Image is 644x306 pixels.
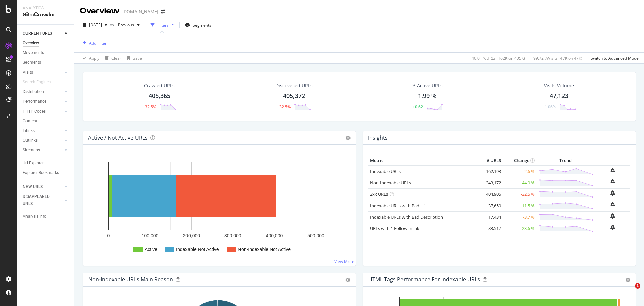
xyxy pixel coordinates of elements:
div: Save [133,55,142,61]
svg: A chart. [88,156,348,260]
div: Apply [89,55,99,61]
span: 1 [635,283,640,289]
span: Previous [115,22,134,28]
text: Active [145,247,157,252]
td: -32.5 % [503,188,536,200]
a: Explorer Bookmarks [23,169,69,176]
a: Content [23,118,69,125]
th: Change [503,156,536,166]
a: Movements [23,49,69,56]
text: 200,000 [183,233,200,238]
div: Explorer Bookmarks [23,169,59,176]
div: 47,123 [550,92,568,100]
div: bell-plus [610,190,615,196]
div: 405,372 [283,92,305,100]
div: Switch to Advanced Mode [591,55,639,61]
a: Outlinks [23,137,63,144]
div: Clear [111,55,121,61]
div: Visits [23,69,33,76]
a: Sitemaps [23,147,63,154]
a: URLs with 1 Follow Inlink [370,225,419,231]
a: Visits [23,69,63,76]
text: 0 [107,233,110,238]
th: Metric [368,156,476,166]
div: Filters [157,22,169,28]
div: arrow-right-arrow-left [161,9,165,14]
a: Performance [23,98,63,105]
a: Non-Indexable URLs [370,180,411,186]
div: -32.5% [278,104,291,110]
div: bell-plus [610,202,615,207]
a: Indexable URLs with Bad H1 [370,203,426,209]
div: Analytics [23,5,69,11]
i: Options [346,136,351,140]
div: Search Engines [23,79,51,86]
button: Filters [148,19,177,30]
td: -2.6 % [503,166,536,177]
div: Inlinks [23,127,35,134]
div: bell-plus [610,179,615,184]
div: bell-plus [610,213,615,219]
th: # URLS [476,156,503,166]
th: Trend [536,156,595,166]
div: SiteCrawler [23,11,69,19]
td: 162,193 [476,166,503,177]
td: 83,517 [476,223,503,234]
text: 300,000 [224,233,241,238]
text: Non-Indexable Not Active [238,247,291,252]
td: -3.7 % [503,211,536,223]
iframe: Intercom live chat [621,283,637,299]
div: -1.06% [543,104,556,110]
a: Indexable URLs with Bad Description [370,214,443,220]
div: [DOMAIN_NAME] [122,8,158,15]
button: Add Filter [80,39,107,47]
a: Url Explorer [23,160,69,167]
div: Movements [23,49,44,56]
div: Content [23,118,37,125]
a: Distribution [23,88,63,95]
div: Analysis Info [23,213,46,220]
td: -11.5 % [503,200,536,211]
a: Search Engines [23,79,57,86]
button: Segments [182,19,214,30]
button: Save [124,53,142,63]
button: [DATE] [80,19,110,30]
span: Segments [193,22,211,28]
button: Previous [115,19,142,30]
h4: Active / Not Active URLs [88,133,148,142]
div: 1.99 % [418,92,437,100]
td: -23.6 % [503,223,536,234]
a: 2xx URLs [370,191,388,197]
div: HTML Tags Performance for Indexable URLs [368,276,480,283]
button: Switch to Advanced Mode [588,53,639,63]
div: Segments [23,59,41,66]
td: 17,434 [476,211,503,223]
div: Url Explorer [23,160,44,167]
div: HTTP Codes [23,108,46,115]
div: gear [626,278,630,282]
h4: Insights [368,133,388,142]
div: Add Filter [89,40,107,46]
div: Non-Indexable URLs Main Reason [88,276,173,283]
a: CURRENT URLS [23,30,63,37]
span: vs [110,21,115,27]
text: 400,000 [266,233,283,238]
div: Discovered URLs [275,82,313,89]
div: bell-plus [610,168,615,173]
div: gear [345,278,350,282]
div: CURRENT URLS [23,30,52,37]
a: Segments [23,59,69,66]
div: Overview [23,40,39,47]
div: -32.5% [144,104,156,110]
td: 37,650 [476,200,503,211]
div: Visits Volume [544,82,574,89]
text: 100,000 [142,233,159,238]
div: bell-plus [610,225,615,230]
a: DISAPPEARED URLS [23,193,63,207]
a: Inlinks [23,127,63,134]
button: Apply [80,53,99,63]
div: Performance [23,98,46,105]
span: 2025 Sep. 25th [89,22,102,28]
a: Analysis Info [23,213,69,220]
